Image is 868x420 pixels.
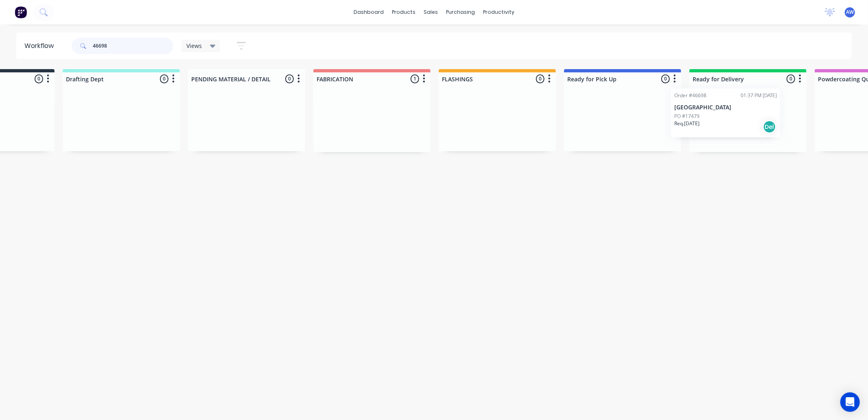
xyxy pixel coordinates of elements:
img: Factory [15,6,27,18]
div: sales [420,6,442,18]
div: Workflow [24,41,58,51]
a: dashboard [350,6,388,18]
span: Views [186,41,202,50]
div: products [388,6,420,18]
div: productivity [479,6,518,18]
span: AW [846,9,854,16]
input: Search for orders... [93,38,173,54]
div: Open Intercom Messenger [840,392,860,412]
div: purchasing [442,6,479,18]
